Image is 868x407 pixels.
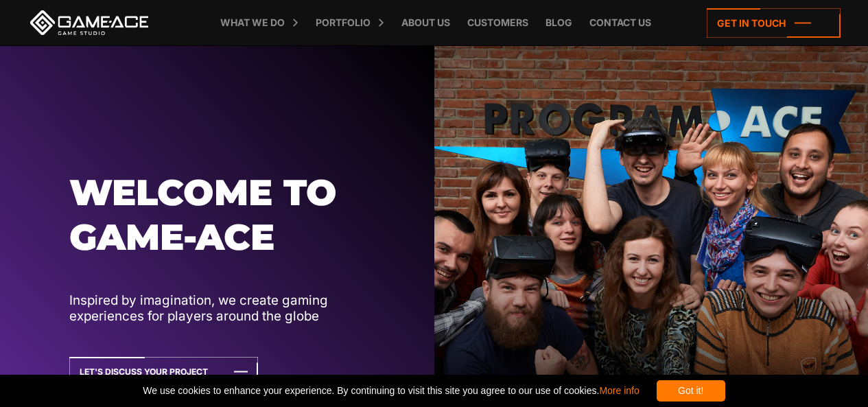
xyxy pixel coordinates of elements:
a: Get in touch [707,8,841,38]
span: We use cookies to enhance your experience. By continuing to visit this site you agree to our use ... [143,380,639,402]
h1: Welcome to Game-ace [69,170,394,260]
p: Inspired by imagination, we create gaming experiences for players around the globe [69,292,394,325]
div: Got it! [657,380,725,402]
a: Let's Discuss Your Project [69,357,258,386]
a: More info [599,385,639,396]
